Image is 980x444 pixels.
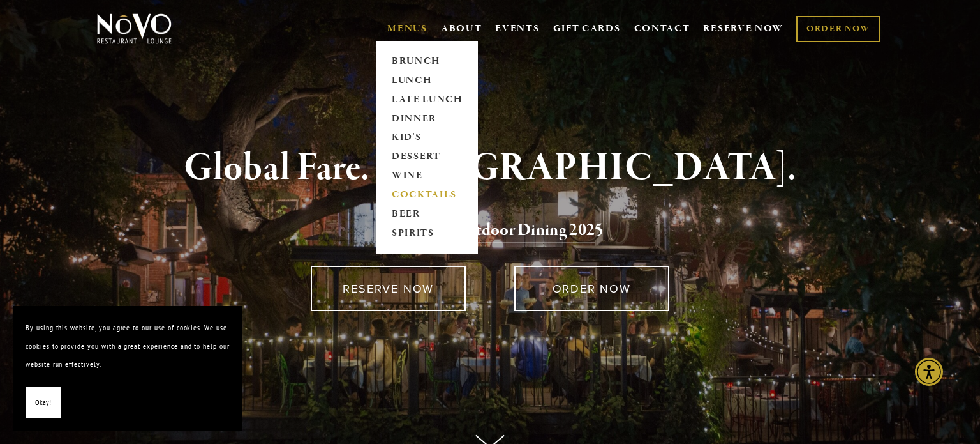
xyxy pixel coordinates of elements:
a: ORDER NOW [796,16,880,42]
a: Voted Best Outdoor Dining 202 [376,219,595,243]
a: BRUNCH [387,52,467,71]
a: ORDER NOW [514,266,669,311]
a: DINNER [387,109,467,128]
div: Accessibility Menu [915,358,943,386]
a: RESERVE NOW [311,266,466,311]
a: RESERVE NOW [703,17,783,41]
a: CONTACT [634,17,690,41]
a: LATE LUNCH [387,90,467,109]
strong: Global Fare. [GEOGRAPHIC_DATA]. [184,144,796,192]
a: COCKTAILS [387,186,467,205]
a: BEER [387,205,467,224]
a: EVENTS [495,22,539,35]
a: KID'S [387,128,467,148]
img: Novo Restaurant &amp; Lounge [94,13,174,45]
p: By using this website, you agree to our use of cookies. We use cookies to provide you with a grea... [26,319,230,374]
span: Okay! [35,394,51,412]
a: GIFT CARDS [553,17,621,41]
a: WINE [387,167,467,186]
a: SPIRITS [387,224,467,243]
a: LUNCH [387,71,467,90]
section: Cookie banner [13,306,242,431]
a: DESSERT [387,148,467,167]
a: MENUS [387,22,427,35]
a: ABOUT [441,22,482,35]
h2: 5 [118,217,862,244]
button: Okay! [26,387,61,419]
